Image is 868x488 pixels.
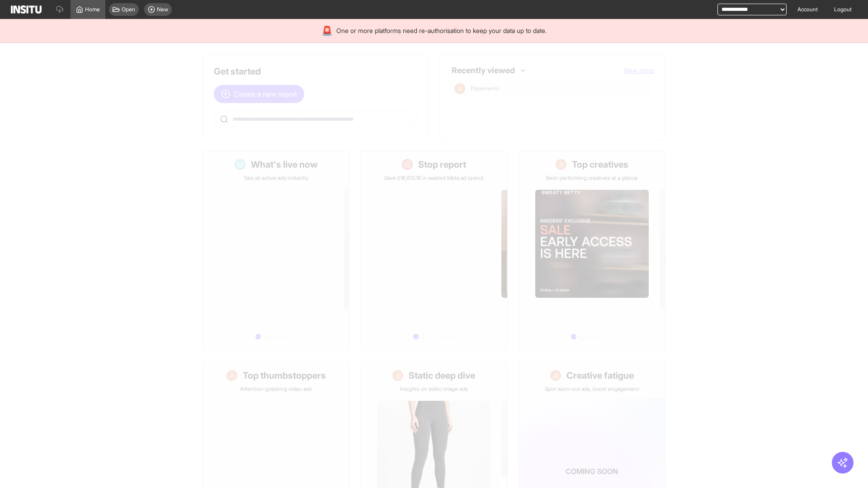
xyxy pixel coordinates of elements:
span: Home [85,6,100,13]
div: 🚨 [321,24,333,37]
span: Open [122,6,135,13]
span: New [157,6,168,13]
span: One or more platforms need re-authorisation to keep your data up to date. [336,26,547,35]
img: Logo [11,5,42,14]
